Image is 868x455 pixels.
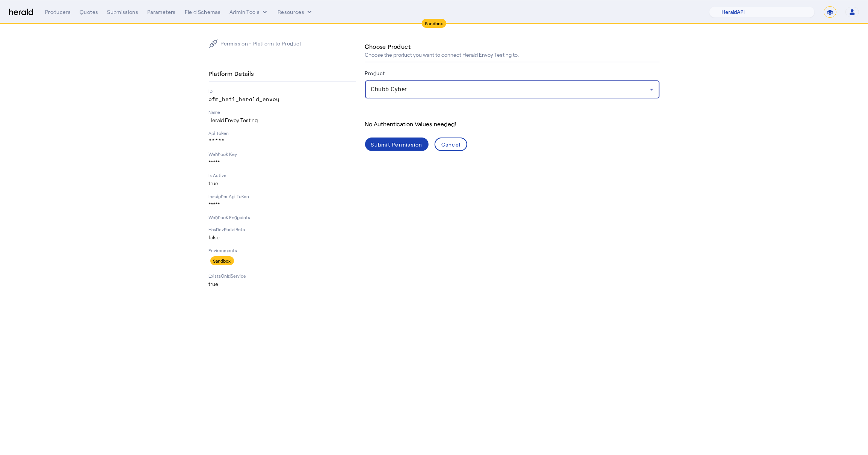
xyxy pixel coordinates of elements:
p: Choose the product you want to connect Herald Envoy Testing to. [365,51,519,59]
p: Webhook Key [209,151,356,157]
div: Cancel [441,141,461,148]
div: Parameters [147,8,176,16]
button: Submit Permission [365,138,429,151]
img: Herald Logo [9,9,33,16]
h4: Choose Product [365,42,411,51]
p: true [209,280,356,288]
p: pfm_het1_herald_envoy [209,95,356,103]
h4: Platform Details [209,69,257,78]
p: Environments [209,247,356,253]
label: Product [365,70,385,76]
div: Submissions [107,8,138,16]
div: Submit Permission [371,141,423,148]
div: Quotes [80,8,98,16]
p: false [209,234,356,241]
p: Herald Envoy Testing [209,116,356,124]
p: ExistsOnIdService [209,273,356,279]
p: Permission - Platform to Product [221,40,302,47]
p: true [209,180,356,187]
div: Producers [45,8,71,16]
p: Is Active [209,172,356,178]
p: Name [209,109,356,115]
div: Field Schemas [185,8,221,16]
div: Sandbox [210,256,234,265]
p: Webhook Endpoints [209,214,356,220]
button: Cancel [435,138,468,151]
div: Sandbox [422,19,446,28]
p: Api Token [209,130,356,136]
span: Chubb Cyber [371,86,407,93]
p: Inscipher Api Token [209,193,356,199]
button: Resources dropdown menu [278,8,313,16]
p: ID [209,88,356,94]
p: HasDevPortalBeta [209,226,356,232]
button: internal dropdown menu [229,8,269,16]
div: No Authentication Values needed! [365,119,660,128]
